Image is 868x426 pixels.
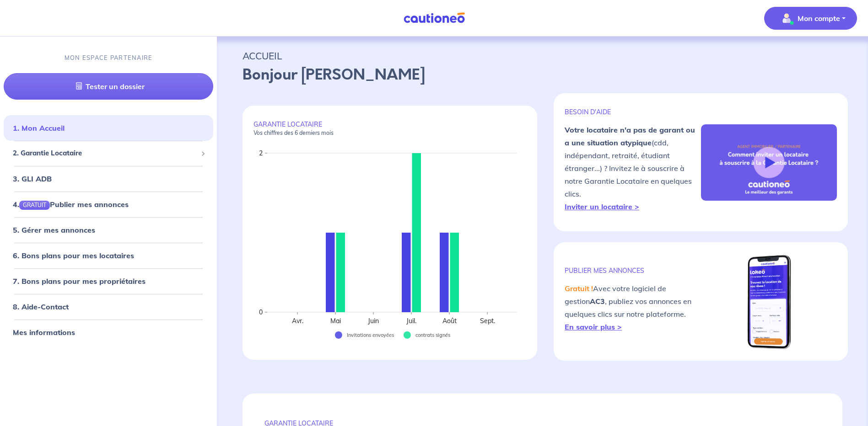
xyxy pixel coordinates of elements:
div: 7. Bons plans pour mes propriétaires [4,272,213,290]
p: MON ESPACE PARTENAIRE [65,53,153,62]
a: Inviter un locataire > [565,202,639,211]
p: publier mes annonces [565,266,701,275]
em: Gratuit ! [565,284,593,293]
a: 4.GRATUITPublier mes annonces [13,200,129,209]
img: illu_account_valid_menu.svg [779,11,794,26]
p: BESOIN D'AIDE [565,108,701,116]
text: 2 [259,149,263,157]
text: Août [442,317,457,325]
span: 2. Garantie Locataire [13,148,197,159]
p: ACCUEIL [243,48,842,64]
p: Avec votre logiciel de gestion , publiez vos annonces en quelques clics sur notre plateforme. [565,282,701,333]
a: 8. Aide-Contact [13,302,69,311]
div: 1. Mon Accueil [4,119,213,137]
a: 3. GLI ADB [13,174,52,183]
strong: Votre locataire n'a pas de garant ou a une situation atypique [565,125,695,147]
p: GARANTIE LOCATAIRE [253,120,526,137]
div: 2. Garantie Locataire [4,144,213,162]
a: En savoir plus > [565,322,622,331]
text: Avr. [292,317,303,325]
a: Mes informations [13,328,75,337]
p: (cdd, indépendant, retraité, étudiant étranger...) ? Invitez le à souscrire à notre Garantie Loca... [565,123,701,213]
text: Juil. [406,317,416,325]
text: 0 [259,308,263,316]
img: mobile-lokeo.png [745,253,793,350]
img: video-gli-new-none.jpg [701,124,837,201]
div: Mes informations [4,323,213,341]
text: Juin [367,317,379,325]
a: 7. Bons plans pour mes propriétaires [13,277,146,286]
text: Mai [330,317,341,325]
a: 5. Gérer mes annonces [13,225,95,234]
p: Bonjour [PERSON_NAME] [243,64,842,86]
button: illu_account_valid_menu.svgMon compte [764,7,857,30]
div: 4.GRATUITPublier mes annonces [4,195,213,213]
div: 5. Gérer mes annonces [4,221,213,239]
strong: AC3 [590,297,605,306]
a: 1. Mon Accueil [13,123,65,133]
div: 6. Bons plans pour mes locataires [4,246,213,265]
div: 8. Aide-Contact [4,298,213,316]
div: 3. GLI ADB [4,170,213,188]
p: Mon compte [798,13,840,24]
a: Tester un dossier [4,73,213,100]
a: 6. Bons plans pour mes locataires [13,251,134,260]
img: Cautioneo [400,12,469,24]
em: Vos chiffres des 6 derniers mois [253,129,334,136]
text: Sept. [480,317,495,325]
